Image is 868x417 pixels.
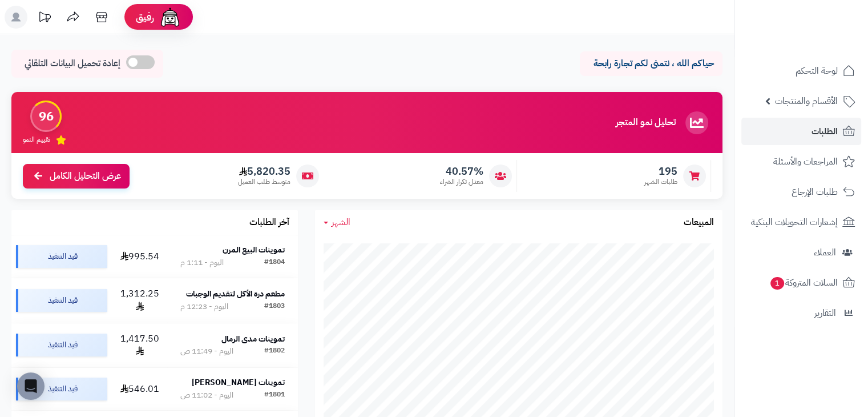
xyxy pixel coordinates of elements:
[588,57,714,70] p: حياكم الله ، نتمنى لكم تجارة رابحة
[238,165,290,178] span: 5,820.35
[812,123,838,139] span: الطلبات
[773,154,838,170] span: المراجعات والأسئلة
[264,301,285,312] div: #1803
[741,239,861,266] a: العملاء
[221,333,285,345] strong: تموينات مدى الرمال
[159,6,181,29] img: ai-face.png
[770,277,784,290] span: 1
[644,165,677,178] span: 195
[30,6,59,31] a: تحديثات المنصة
[16,245,107,268] div: قيد التنفيذ
[792,184,838,200] span: طلبات الإرجاع
[23,135,50,145] span: تقييم النمو
[180,390,233,401] div: اليوم - 11:02 ص
[264,346,285,357] div: #1802
[264,257,285,268] div: #1804
[814,305,836,321] span: التقارير
[741,118,861,145] a: الطلبات
[616,118,676,128] h3: تحليل نمو المتجر
[112,368,167,410] td: 546.01
[741,178,861,206] a: طلبات الإرجاع
[741,148,861,175] a: المراجعات والأسئلة
[796,63,838,79] span: لوحة التحكم
[23,164,130,189] a: عرض التحليل الكامل
[17,372,45,400] div: Open Intercom Messenger
[741,57,861,85] a: لوحة التحكم
[180,346,233,357] div: اليوم - 11:49 ص
[741,209,861,236] a: إشعارات التحويلات البنكية
[440,165,483,178] span: 40.57%
[136,10,154,24] span: رفيق
[112,323,167,368] td: 1,417.50
[50,170,121,183] span: عرض التحليل الكامل
[238,177,290,187] span: متوسط طلب العميل
[25,57,120,70] span: إعادة تحميل البيانات التلقائي
[249,218,289,228] h3: آخر الطلبات
[741,269,861,296] a: السلات المتروكة1
[192,376,285,388] strong: تموينات [PERSON_NAME]
[112,235,167,278] td: 995.54
[16,289,107,312] div: قيد التنفيذ
[751,214,838,230] span: إشعارات التحويلات البنكية
[440,177,483,187] span: معدل تكرار الشراء
[112,278,167,323] td: 1,312.25
[332,215,350,229] span: الشهر
[186,288,285,300] strong: مطعم درة الأكل لتقديم الوجبات
[769,275,838,291] span: السلات المتروكة
[741,299,861,327] a: التقارير
[775,93,838,109] span: الأقسام والمنتجات
[16,334,107,356] div: قيد التنفيذ
[16,378,107,400] div: قيد التنفيذ
[814,244,836,260] span: العملاء
[180,257,224,268] div: اليوم - 1:11 م
[644,177,677,187] span: طلبات الشهر
[223,244,285,256] strong: تموينات البيع المرن
[264,390,285,401] div: #1801
[684,218,714,228] h3: المبيعات
[324,216,350,229] a: الشهر
[180,301,228,312] div: اليوم - 12:23 م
